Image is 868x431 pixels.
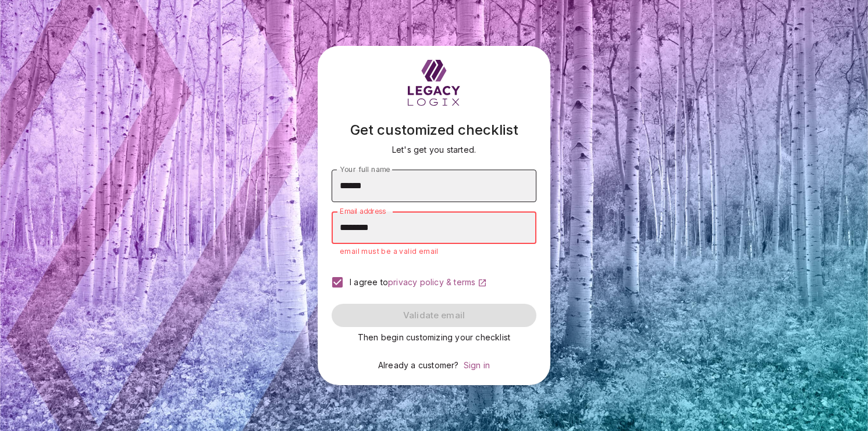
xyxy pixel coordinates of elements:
[378,360,459,370] span: Already a customer?
[464,360,490,370] a: Sign in
[358,332,510,342] span: Then begin customizing your checklist
[350,277,388,287] span: I agree to
[340,207,386,215] span: Email address
[392,145,476,155] span: Let's get you started.
[350,121,518,138] span: Get customized checklist
[340,246,528,257] p: email must be a valid email
[388,277,487,287] a: privacy policy & terms
[340,165,390,174] span: Your full name
[388,277,475,287] span: privacy policy & terms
